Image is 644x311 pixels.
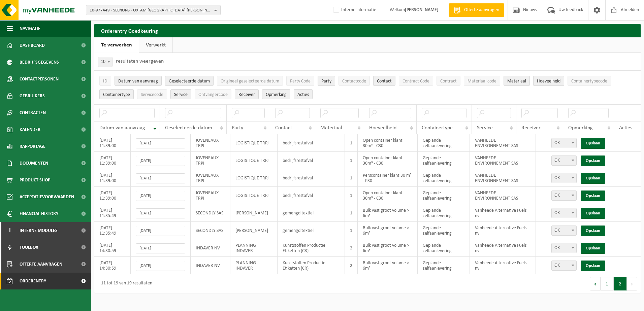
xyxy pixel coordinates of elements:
[551,261,577,271] span: OK
[470,152,536,169] td: VANHEEDE ENVIRONNEMENT SAS
[98,57,112,67] span: 10
[405,7,439,12] strong: [PERSON_NAME]
[345,257,358,274] td: 2
[7,222,13,239] span: I
[20,37,45,54] span: Dashboard
[358,152,418,169] td: Open container klant 30m³ - C30
[98,57,112,67] span: 10
[418,257,470,274] td: Geplande zelfaanlevering
[581,138,605,149] a: Opslaan
[232,125,243,131] span: Party
[141,92,163,97] span: Servicecode
[103,92,130,97] span: Containertype
[418,169,470,187] td: Geplande zelfaanlevering
[90,5,212,15] span: 10-977449 - SEENONS - OXFAM [GEOGRAPHIC_DATA] [PERSON_NAME]
[94,187,131,204] td: [DATE] 11:39:00
[345,134,358,152] td: 1
[20,71,59,88] span: Contactpersonen
[94,37,139,53] a: Te verwerken
[345,169,358,187] td: 1
[552,208,576,218] span: OK
[278,222,345,239] td: gemengd textiel
[568,76,611,86] button: ContainertypecodeContainertypecode: Activate to sort
[477,125,493,131] span: Service
[358,239,418,257] td: Bulk vast groot volume > 6m³
[551,243,577,253] span: OK
[552,226,576,235] span: OK
[399,76,433,86] button: Contract CodeContract Code: Activate to sort
[94,24,641,37] h2: Orderentry Goedkeuring
[581,173,605,184] a: Opslaan
[191,257,230,274] td: INDAVER NV
[464,76,500,86] button: Materiaal codeMateriaal code: Activate to sort
[165,76,214,86] button: Geselecteerde datumGeselecteerde datum: Activate to sort
[278,134,345,152] td: bedrijfsrestafval
[20,205,58,222] span: Financial History
[230,169,278,187] td: LOGISTIQUE TRPJ
[191,204,230,222] td: SECONDLY SAS
[345,204,358,222] td: 1
[94,169,131,187] td: [DATE] 11:39:00
[581,155,605,166] a: Opslaan
[278,204,345,222] td: gemengd textiel
[601,277,614,290] button: 1
[20,155,48,172] span: Documenten
[235,89,259,99] button: ReceiverReceiver: Activate to sort
[551,208,577,218] span: OK
[551,138,577,148] span: OK
[332,5,376,15] label: Interne informatie
[418,134,470,152] td: Geplande zelfaanlevering
[290,79,311,84] span: Party Code
[191,222,230,239] td: SECONDLY SAS
[581,261,605,271] a: Opslaan
[278,239,345,257] td: Kunststoffen Productie Etiketten (CR)
[551,155,577,166] span: OK
[278,169,345,187] td: bedrijfsrestafval
[462,7,501,13] span: Offerte aanvragen
[581,208,605,219] a: Opslaan
[470,169,536,187] td: VANHEEDE ENVIRONNEMENT SAS
[418,222,470,239] td: Geplande zelfaanlevering
[86,5,221,15] button: 10-977449 - SEENONS - OXFAM [GEOGRAPHIC_DATA] [PERSON_NAME]
[98,278,152,290] div: 11 tot 19 van 19 resultaten
[94,134,131,152] td: [DATE] 11:39:00
[449,3,504,17] a: Offerte aanvragen
[402,79,429,84] span: Contract Code
[581,191,605,201] a: Opslaan
[345,222,358,239] td: 1
[137,89,167,99] button: ServicecodeServicecode: Activate to sort
[191,152,230,169] td: JOVENEAUX TRPJ
[418,152,470,169] td: Geplande zelfaanlevering
[345,152,358,169] td: 1
[20,256,62,273] span: Offerte aanvragen
[345,239,358,257] td: 2
[422,125,453,131] span: Containertype
[278,152,345,169] td: bedrijfsrestafval
[99,89,134,99] button: ContainertypeContainertype: Activate to sort
[94,239,131,257] td: [DATE] 14:30:59
[581,243,605,254] a: Opslaan
[278,187,345,204] td: bedrijfsrestafval
[99,76,111,86] button: IDID: Activate to sort
[262,89,290,99] button: OpmerkingOpmerking: Activate to sort
[294,89,313,99] button: Acties
[358,169,418,187] td: Perscontainer klant 30 m³ - P30
[318,76,335,86] button: PartyParty: Activate to sort
[20,88,45,104] span: Gebruikers
[437,76,460,86] button: ContractContract: Activate to sort
[358,134,418,152] td: Open container klant 30m³ - C30
[191,169,230,187] td: JOVENEAUX TRPJ
[278,257,345,274] td: Kunststoffen Productie Etiketten (CR)
[358,222,418,239] td: Bulk vast groot volume > 6m³
[198,92,228,97] span: Ontvangercode
[99,125,145,131] span: Datum van aanvraag
[286,76,314,86] button: Party CodeParty Code: Activate to sort
[20,273,76,289] span: Orderentry Goedkeuring
[20,172,50,188] span: Product Shop
[470,222,536,239] td: Vanheede Alternative Fuels nv
[94,222,131,239] td: [DATE] 11:35:49
[20,222,58,239] span: Interne modules
[238,92,255,97] span: Receiver
[320,125,342,131] span: Materiaal
[20,20,40,37] span: Navigatie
